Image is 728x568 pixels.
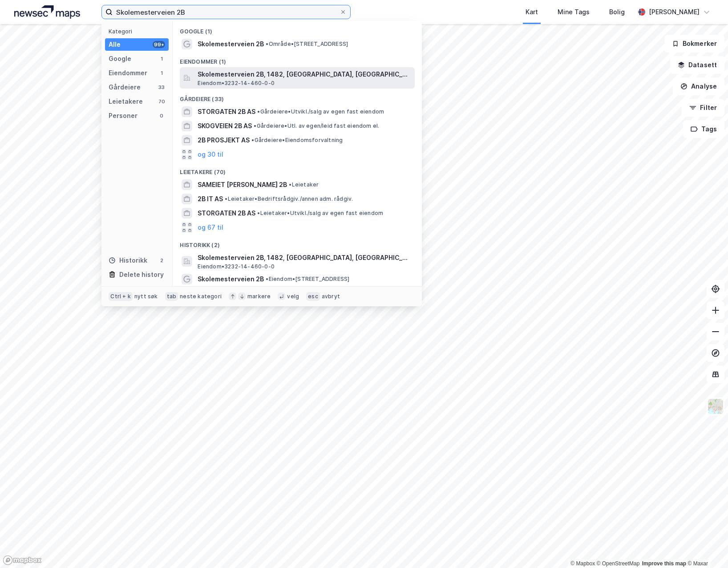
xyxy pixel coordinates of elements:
button: Filter [682,99,724,117]
span: • [225,195,227,202]
span: Gårdeiere • Eiendomsforvaltning [251,137,343,144]
div: Google (1) [173,21,422,37]
span: Eiendom • 3232-14-460-0-0 [198,80,275,87]
input: Søk på adresse, matrikkel, gårdeiere, leietakere eller personer [113,5,340,19]
span: SAMEIET [PERSON_NAME] 2B [198,179,287,190]
div: 2 [158,257,165,264]
span: Skolemesterveien 2B [198,274,264,284]
div: Google [109,53,131,64]
a: Mapbox [570,560,595,567]
button: Bokmerker [664,35,724,53]
span: STORGATEN 2B AS [198,106,255,117]
div: 0 [158,112,165,119]
div: markere [247,293,271,300]
div: velg [287,293,299,300]
div: Delete history [119,269,164,280]
div: 99+ [153,41,165,48]
div: Gårdeiere (33) [173,89,422,105]
div: Eiendommer [109,68,147,78]
span: Eiendom • [STREET_ADDRESS] [266,276,349,283]
span: SKOGVEIEN 2B AS [198,121,252,131]
span: Gårdeiere • Utl. av egen/leid fast eiendom el. [254,122,379,130]
span: • [257,210,260,216]
span: • [289,181,291,188]
span: STORGATEN 2B AS [198,208,255,219]
div: Personer [109,110,138,121]
div: [PERSON_NAME] [649,7,700,17]
div: Kart [526,7,538,17]
div: neste kategori [180,293,222,300]
span: • [266,41,268,47]
div: Mine Tags [558,7,590,17]
div: 1 [158,69,165,77]
div: Alle [109,39,121,50]
span: • [266,276,268,282]
a: Improve this map [642,560,686,567]
div: tab [165,292,178,301]
div: Kategori [109,28,169,35]
div: Leietakere [109,96,143,107]
span: Skolemesterveien 2B [198,39,264,49]
span: Gårdeiere • Utvikl./salg av egen fast eiendom [257,108,384,115]
a: OpenStreetMap [597,560,640,567]
span: Leietaker • Bedriftsrådgiv./annen adm. rådgiv. [225,195,353,203]
div: esc [306,292,320,301]
div: Historikk [109,255,147,266]
span: • [257,108,260,115]
div: Historikk (2) [173,235,422,251]
span: Leietaker • Utvikl./salg av egen fast eiendom [257,210,383,217]
button: Datasett [670,56,724,74]
span: Eiendom • 3232-14-460-0-0 [198,263,275,270]
div: avbryt [322,293,340,300]
div: Ctrl + k [109,292,133,301]
button: og 67 til [198,222,223,233]
span: Skolemesterveien 2B, 1482, [GEOGRAPHIC_DATA], [GEOGRAPHIC_DATA] [198,69,411,80]
button: og 30 til [198,149,223,160]
div: Eiendommer (1) [173,51,422,67]
a: Mapbox homepage [3,555,42,565]
div: nytt søk [134,293,158,300]
span: 2B PROSJEKT AS [198,135,250,146]
div: 70 [158,98,165,105]
div: Bolig [609,7,625,17]
div: Kontrollprogram for chat [684,525,728,568]
span: • [254,122,256,129]
button: Analyse [673,77,724,95]
div: 33 [158,84,165,91]
img: logo.a4113a55bc3d86da70a041830d287a7e.svg [14,5,80,19]
div: Leietakere (70) [173,162,422,178]
button: Tags [683,120,724,138]
span: 2B IT AS [198,194,223,204]
img: Z [707,398,724,415]
span: • [251,137,254,143]
span: Skolemesterveien 2B, 1482, [GEOGRAPHIC_DATA], [GEOGRAPHIC_DATA] [198,252,411,263]
span: Leietaker [289,181,319,188]
iframe: Chat Widget [684,525,728,568]
div: 1 [158,55,165,62]
div: Gårdeiere [109,82,141,93]
span: Område • [STREET_ADDRESS] [266,41,348,48]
